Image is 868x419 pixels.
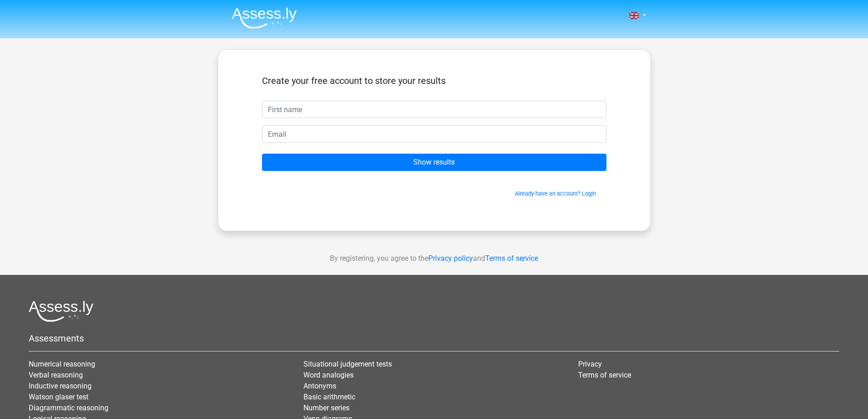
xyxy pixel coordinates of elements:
a: Verbal reasoning [29,371,83,379]
a: Numerical reasoning [29,360,95,368]
a: Already have an account? Login [515,190,596,197]
a: Privacy [578,360,602,368]
input: Show results [262,154,606,171]
a: Terms of service [578,371,631,379]
a: Situational judgement tests [303,360,392,368]
a: Terms of service [485,254,538,263]
a: Diagrammatic reasoning [29,403,108,412]
input: First name [262,101,606,118]
a: Basic arithmetic [303,393,355,401]
h5: Create your free account to store your results [262,75,606,86]
a: Privacy policy [428,254,473,263]
a: Watson glaser test [29,393,88,401]
a: Number series [303,403,349,412]
a: Antonyms [303,382,336,390]
a: Word analogies [303,371,354,379]
img: Assessly [232,7,297,29]
input: Email [262,125,606,143]
h5: Assessments [29,333,839,344]
img: Assessly logo [29,300,93,322]
a: Inductive reasoning [29,382,92,390]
